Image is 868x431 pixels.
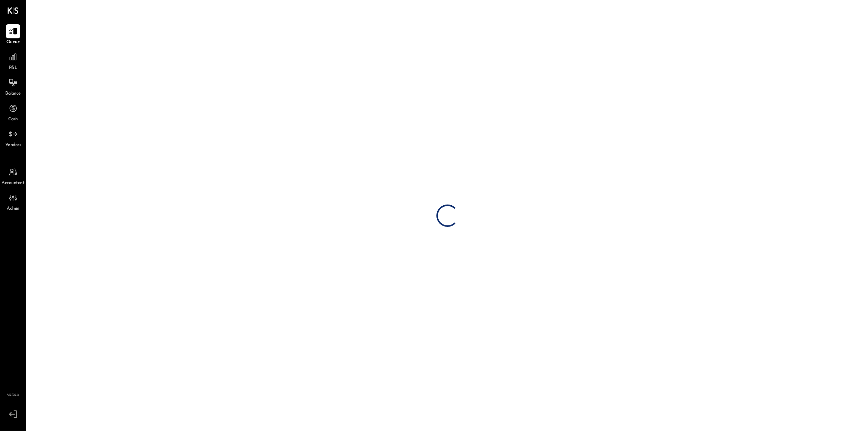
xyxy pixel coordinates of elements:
a: Balance [0,76,26,97]
a: Cash [0,101,26,123]
span: Balance [5,91,21,97]
span: Accountant [2,180,25,187]
span: Queue [6,39,20,46]
span: Vendors [5,142,21,149]
span: P&L [9,65,18,72]
span: Cash [8,116,18,123]
a: Vendors [0,127,26,149]
span: Admin [7,206,19,212]
a: Queue [0,24,26,46]
a: Accountant [0,165,26,187]
a: Admin [0,191,26,212]
a: P&L [0,50,26,72]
